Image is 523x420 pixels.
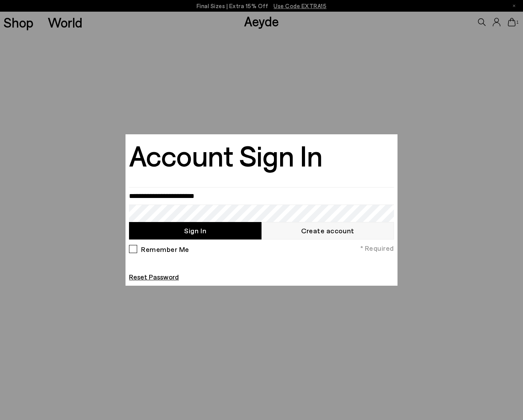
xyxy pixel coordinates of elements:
label: Remember Me [139,245,189,252]
a: Reset Password [129,272,179,281]
a: Create account [261,222,394,240]
h2: Account Sign In [129,139,323,170]
span: * Required [360,243,394,253]
button: Sign In [129,222,261,240]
